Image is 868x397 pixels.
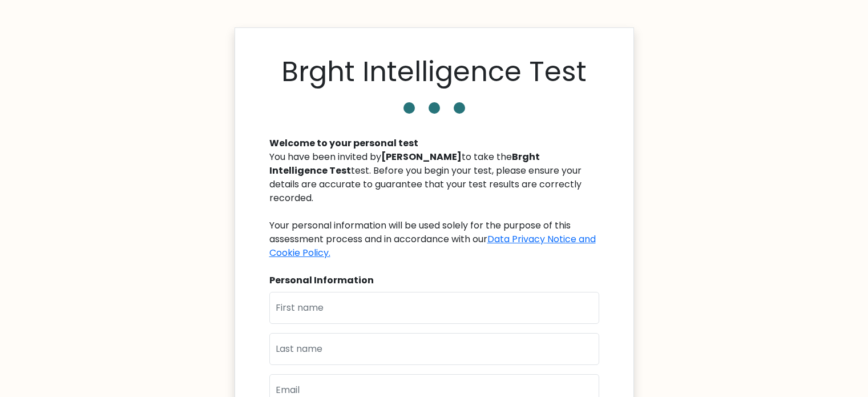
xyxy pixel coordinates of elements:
b: [PERSON_NAME] [381,150,462,163]
h1: Brght Intelligence Test [281,55,587,89]
input: Last name [269,333,599,365]
a: Data Privacy Notice and Cookie Policy. [269,232,596,259]
b: Brght Intelligence Test [269,150,540,177]
input: First name [269,292,599,324]
div: Welcome to your personal test [269,137,599,150]
div: Personal Information [269,274,599,287]
div: You have been invited by to take the test. Before you begin your test, please ensure your details... [269,150,599,260]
